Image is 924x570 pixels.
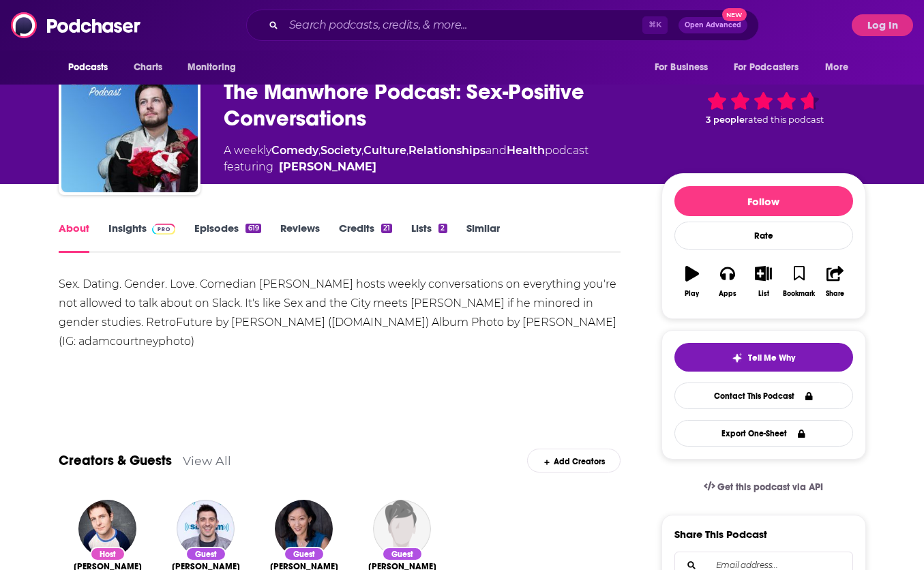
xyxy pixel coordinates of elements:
button: Bookmark [781,257,817,306]
span: ⌘ K [642,16,668,34]
button: Share [817,257,852,306]
div: Guest [284,547,325,561]
button: open menu [178,55,254,80]
input: Search podcasts, credits, & more... [284,14,642,36]
span: Get this podcast via API [717,481,823,493]
span: Podcasts [68,58,108,77]
span: and [486,144,507,157]
img: Dr. Ina Park [275,500,333,558]
div: Share [826,290,844,298]
img: Billy Procida [78,500,136,558]
a: Culture [363,144,406,157]
a: Charts [125,55,171,80]
a: Reviews [280,222,320,253]
a: Relationships [408,144,486,157]
div: 3 peoplerated this podcast [661,65,866,151]
div: Add Creators [527,449,621,472]
a: Contact This Podcast [674,382,853,409]
div: Apps [719,290,736,298]
a: About [59,222,89,253]
img: Diana Adams [373,500,431,558]
a: View All [183,453,231,468]
a: Lists2 [411,222,447,253]
div: 21 [381,224,392,233]
div: Bookmark [783,290,815,298]
button: Open AdvancedNew [679,17,747,33]
div: List [758,290,769,298]
a: Episodes619 [194,222,260,253]
span: Monitoring [188,58,236,77]
img: Andrew Schulz [177,500,235,558]
span: Tell Me Why [748,352,795,363]
button: Play [674,257,710,306]
div: Rate [674,222,853,250]
div: 2 [438,224,447,233]
div: Guest [185,547,226,561]
img: Podchaser Pro [152,224,176,235]
span: For Podcasters [734,58,799,77]
button: open menu [816,55,865,80]
a: Similar [466,222,500,253]
img: tell me why sparkle [732,352,743,363]
button: Follow [674,186,853,216]
div: Guest [382,547,423,561]
a: Billy Procida [279,159,376,175]
a: Society [321,144,361,157]
button: open menu [59,55,126,80]
button: tell me why sparkleTell Me Why [674,343,853,372]
button: Log In [852,14,913,36]
h3: Share This Podcast [674,528,767,541]
span: New [722,8,747,21]
a: Health [507,144,545,157]
div: A weekly podcast [224,142,588,175]
span: , [406,144,408,157]
a: InsightsPodchaser Pro [108,222,176,253]
button: open menu [645,55,726,80]
span: For Business [655,58,709,77]
span: , [361,144,363,157]
button: Apps [710,257,745,306]
img: The Manwhore Podcast: Sex-Positive Conversations [61,56,198,192]
div: Play [685,290,699,298]
span: Charts [134,58,163,77]
a: Get this podcast via API [693,470,835,504]
span: More [825,58,848,77]
span: , [318,144,321,157]
div: Search podcasts, credits, & more... [246,10,759,41]
button: List [745,257,781,306]
div: 619 [245,224,260,233]
div: Sex. Dating. Gender. Love. Comedian [PERSON_NAME] hosts weekly conversations on everything you're... [59,275,621,351]
img: Podchaser - Follow, Share and Rate Podcasts [11,12,142,38]
div: Host [90,547,125,561]
span: Open Advanced [685,22,741,29]
button: open menu [725,55,819,80]
a: Creators & Guests [59,452,172,469]
a: Comedy [271,144,318,157]
button: Export One-Sheet [674,420,853,447]
a: Credits21 [339,222,392,253]
span: 3 people [706,115,745,125]
span: rated this podcast [745,115,824,125]
span: featuring [224,159,588,175]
